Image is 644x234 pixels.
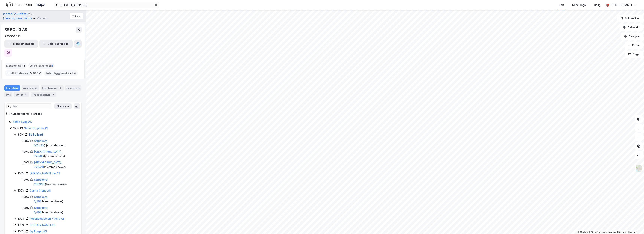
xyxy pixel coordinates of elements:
[39,40,73,48] button: Leietakertabell
[58,86,62,90] div: 3
[34,139,48,147] a: Sarpsborg, 1051/73
[559,3,564,7] div: Kart
[4,40,38,48] button: Eiendomstabell
[41,85,64,91] div: Eiendommer
[34,149,77,158] div: ( hjemmelshaver )
[22,160,29,165] div: 100%
[18,223,25,227] div: 100%
[24,127,48,130] a: Sørlie Gruppen AS
[572,3,586,7] div: Mine Tags
[34,150,62,158] a: [GEOGRAPHIC_DATA], 728/65
[23,63,25,68] span: 3
[31,92,56,97] div: Transaksjoner
[34,139,77,148] div: ( hjemmelshaver )
[51,93,55,97] div: 2
[52,63,53,68] span: 1
[635,165,642,172] img: Z
[625,51,643,58] button: Tags
[37,16,48,21] div: Gårdeier
[22,177,29,182] div: 100%
[34,160,77,169] div: ( hjemmelshaver )
[34,178,48,186] a: Sarpsborg, 2063/36
[611,3,632,7] div: [PERSON_NAME]
[30,189,51,192] a: Gamle Gleng AS
[59,2,154,8] input: Søk på adresse, matrikkel, gårdeiere, leietakere eller personer
[4,85,20,91] div: Portefølje
[22,139,29,143] div: 100%
[4,92,12,97] div: Info
[22,206,29,210] div: 100%
[22,85,39,91] div: Aksjonærer
[34,195,77,204] div: ( hjemmelshaver )
[594,3,601,7] div: Bolig
[18,188,25,193] div: 100%
[18,216,25,221] div: 100%
[3,17,33,20] button: [PERSON_NAME] VEI AS
[34,195,48,203] a: Sarpsborg, 1/403
[65,85,81,91] div: Leietakere
[30,223,55,227] a: [PERSON_NAME] AS
[4,27,28,33] div: SB BOLIG AS
[11,104,52,109] input: Søk
[18,132,24,137] div: 90%
[29,133,44,136] a: Sb Bolig AS
[54,103,72,109] button: Ekspander
[30,217,64,220] a: Rosenborgveien 7 Og 9 AS
[625,216,644,234] div: Kontrollprogram for chat
[578,231,588,233] a: Mapbox
[28,63,55,69] div: Leide lokasjoner :
[31,11,33,16] div: ...
[68,71,76,75] span: 429 ㎡
[34,206,48,214] a: Sarpsborg, 1/469
[18,229,25,234] div: 100%
[11,112,42,116] div: Kun eiendoms-eierskap
[34,206,77,215] div: ( hjemmelshaver )
[44,70,78,76] div: Totalt byggareal :
[3,11,28,16] button: [STREET_ADDRESS]
[30,230,47,233] a: Sg Torget AS
[30,71,41,75] span: 3 407 ㎡
[5,63,27,69] div: Eiendommer :
[30,172,60,175] a: [PERSON_NAME] Vei AS
[6,2,45,8] img: logo.f888ab2527a4732fd821a326f86c7f29.svg
[625,216,644,234] iframe: Chat Widget
[70,13,83,19] button: Tilbake
[18,171,25,176] div: 100%
[22,149,29,154] div: 100%
[625,42,643,49] button: Filter
[620,24,643,31] button: Datasett
[22,195,29,199] div: 100%
[24,93,28,97] div: 4
[589,231,607,233] a: OpenStreetMap
[13,126,19,130] div: 94%
[5,70,42,76] div: Totalt tomteareal :
[34,161,62,168] a: [GEOGRAPHIC_DATA], 728/211
[4,34,21,39] div: 925 516 015
[34,177,77,186] div: ( hjemmelshaver )
[608,231,626,233] a: Improve this map
[621,33,643,40] button: Analyse
[14,92,29,97] div: Styret
[617,15,643,22] button: Bokmerker
[13,120,32,123] a: Sørlie Bygg AS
